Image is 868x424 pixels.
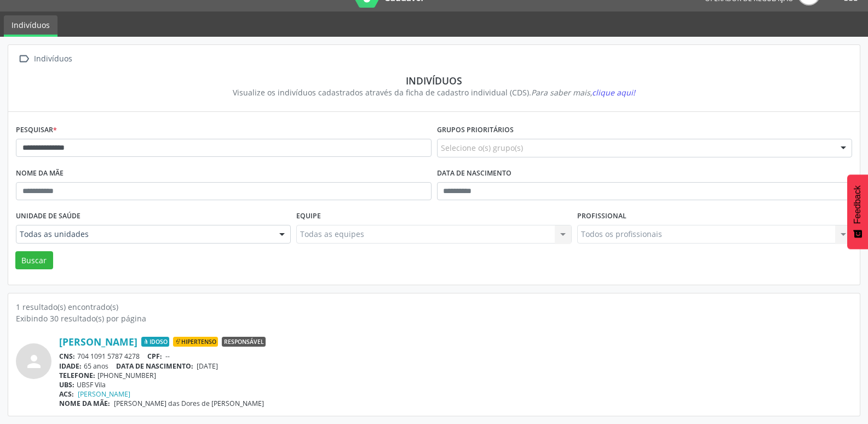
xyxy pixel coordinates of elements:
div: Indivíduos [32,51,74,67]
span: IDADE: [59,361,82,371]
div: [PHONE_NUMBER] [59,371,852,380]
span: DATA DE NASCIMENTO: [116,361,193,371]
div: Visualize os indivíduos cadastrados através da ficha de cadastro individual (CDS). [24,87,844,98]
a: Indivíduos [4,15,58,37]
i: Para saber mais, [531,87,635,98]
span: -- [165,352,170,361]
label: Nome da mãe [16,165,64,182]
label: Data de nascimento [437,165,511,182]
span: [PERSON_NAME] das Dores de [PERSON_NAME] [114,399,264,408]
span: clique aqui! [592,87,635,98]
span: Hipertenso [173,337,218,347]
div: Exibindo 30 resultado(s) por página [16,313,852,324]
button: Buscar [15,251,53,270]
div: UBSF Vila [59,380,852,389]
div: 65 anos [59,361,852,371]
label: Equipe [296,208,321,225]
a:  Indivíduos [16,51,74,67]
label: Unidade de saúde [16,208,81,225]
label: Profissional [577,208,626,225]
span: Idoso [141,337,169,347]
span: CPF: [147,352,162,361]
span: Feedback [853,185,863,224]
span: Todas as unidades [20,229,268,240]
div: 704 1091 5787 4278 [59,352,852,361]
span: TELEFONE: [59,371,95,380]
label: Pesquisar [16,122,57,139]
a: [PERSON_NAME] [59,336,137,348]
span: Responsável [222,337,266,347]
span: ACS: [59,389,74,399]
span: [DATE] [197,361,218,371]
span: UBS: [59,380,74,389]
span: NOME DA MÃE: [59,399,110,408]
button: Feedback - Mostrar pesquisa [847,174,868,249]
div: 1 resultado(s) encontrado(s) [16,301,852,313]
label: Grupos prioritários [437,122,514,139]
i: person [24,352,44,371]
span: CNS: [59,352,75,361]
i:  [16,51,32,67]
span: Selecione o(s) grupo(s) [441,142,523,154]
div: Indivíduos [24,75,844,87]
a: [PERSON_NAME] [78,389,130,399]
